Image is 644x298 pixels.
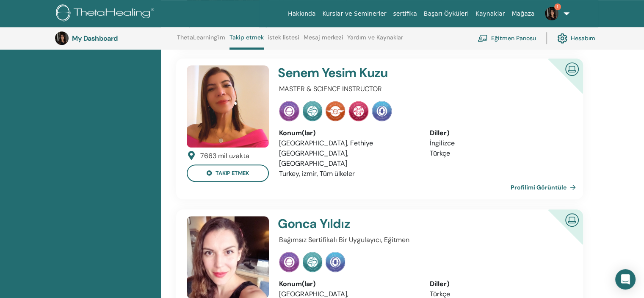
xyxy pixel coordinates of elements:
a: Mağaza [508,6,538,22]
div: Sertifikalı Çevrimiçi Eğitmen [534,209,583,258]
a: Başarı Öyküleri [420,6,472,22]
li: Turkey, izmir, Tüm ülkeler [279,169,417,179]
div: Konum(lar) [279,279,417,289]
img: default.jpg [55,31,69,45]
div: Konum(lar) [279,128,417,138]
li: İngilizce [430,138,567,148]
p: MASTER & SCIENCE INSTRUCTOR [279,84,567,94]
a: Hesabım [557,29,595,47]
a: Takip etmek [229,34,264,50]
li: [GEOGRAPHIC_DATA], [GEOGRAPHIC_DATA] [279,148,417,169]
img: default.jpg [187,65,269,148]
div: 7663 mil uzakta [200,151,249,161]
a: Kurslar ve Seminerler [319,6,390,22]
p: Bağımsız Sertifikalı Bir Uygulayıcı, Eğitmen [279,235,567,245]
button: takip etmek [187,164,269,182]
li: Türkçe [430,148,567,159]
a: Kaynaklar [472,6,509,22]
a: Mesaj merkezi [304,34,343,47]
img: default.jpg [545,7,558,20]
span: 1 [554,3,561,10]
div: Diller) [430,279,567,289]
a: ThetaLearning'im [177,34,225,47]
div: Diller) [430,128,567,138]
a: Yardım ve Kaynaklar [347,34,403,47]
a: Profilimi Görüntüle [511,179,579,196]
div: Sertifikalı Çevrimiçi Eğitmen [534,58,583,107]
img: logo.png [56,4,157,23]
img: Sertifikalı Çevrimiçi Eğitmen [562,59,582,78]
a: Eğitmen Panosu [478,29,536,47]
img: cog.svg [557,31,567,45]
img: Sertifikalı Çevrimiçi Eğitmen [562,210,582,229]
div: Open Intercom Messenger [615,269,636,290]
h3: My Dashboard [72,34,157,42]
h4: Senem Yesim Kuzu [278,65,518,81]
li: [GEOGRAPHIC_DATA], Fethiye [279,138,417,148]
a: istek listesi [268,34,299,47]
img: chalkboard-teacher.svg [478,34,488,42]
h4: Gonca Yıldız [278,216,518,231]
a: sertifika [390,6,420,22]
a: Hakkında [285,6,319,22]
